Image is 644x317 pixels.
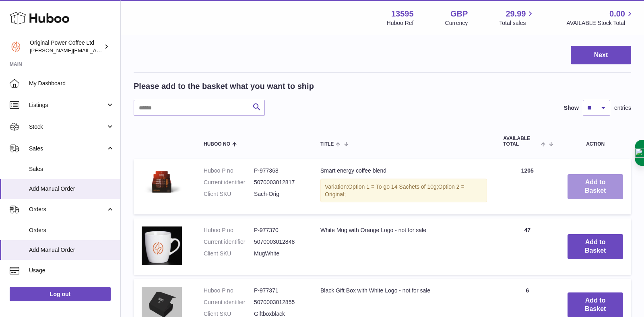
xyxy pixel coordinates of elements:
[254,179,304,186] dd: 5070003012817
[29,185,114,193] span: Add Manual Order
[445,19,468,27] div: Currency
[391,8,414,19] strong: 13595
[566,19,634,27] span: AVAILABLE Stock Total
[254,190,304,198] dd: Sach-Orig
[29,206,106,213] span: Orders
[312,159,495,215] td: Smart energy coffee blend
[609,8,625,19] span: 0.00
[254,250,304,257] dd: MugWhite
[495,218,559,275] td: 47
[568,174,623,199] button: Add to Basket
[204,238,254,246] dt: Current identifier
[204,287,254,294] dt: Huboo P no
[29,101,106,109] span: Listings
[320,142,334,147] span: Title
[29,165,114,173] span: Sales
[506,8,526,19] span: 29.99
[564,104,579,112] label: Show
[10,41,22,53] img: aline@drinkpowercoffee.com
[29,246,114,254] span: Add Manual Order
[29,80,114,87] span: My Dashboard
[495,159,559,215] td: 1205
[30,39,102,54] div: Original Power Coffee Ltd
[254,238,304,246] dd: 5070003012848
[614,104,631,112] span: entries
[29,267,114,274] span: Usage
[204,142,230,147] span: Huboo no
[204,250,254,257] dt: Client SKU
[568,234,623,259] button: Add to Basket
[566,8,634,27] a: 0.00 AVAILABLE Stock Total
[134,81,314,92] h2: Please add to the basket what you want to ship
[10,287,111,301] a: Log out
[204,226,254,234] dt: Huboo P no
[559,128,631,154] th: Action
[29,145,106,152] span: Sales
[348,183,438,190] span: Option 1 = To go 14 Sachets of 10g;
[142,226,182,265] img: White Mug with Orange Logo - not for sale
[254,287,304,294] dd: P-977371
[499,19,535,27] span: Total sales
[499,8,535,27] a: 29.99 Total sales
[204,167,254,175] dt: Huboo P no
[254,226,304,234] dd: P-977370
[29,123,106,131] span: Stock
[204,298,254,306] dt: Current identifier
[254,298,304,306] dd: 5070003012855
[312,218,495,275] td: White Mug with Orange Logo - not for sale
[254,167,304,175] dd: P-977368
[30,47,161,54] span: [PERSON_NAME][EMAIL_ADDRESS][DOMAIN_NAME]
[142,167,182,197] img: Smart energy coffee blend
[29,226,114,234] span: Orders
[204,190,254,198] dt: Client SKU
[450,8,468,19] strong: GBP
[204,179,254,186] dt: Current identifier
[387,19,414,27] div: Huboo Ref
[571,46,631,65] button: Next
[325,183,464,198] span: Option 2 = Original;
[503,136,539,146] span: AVAILABLE Total
[320,179,487,203] div: Variation:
